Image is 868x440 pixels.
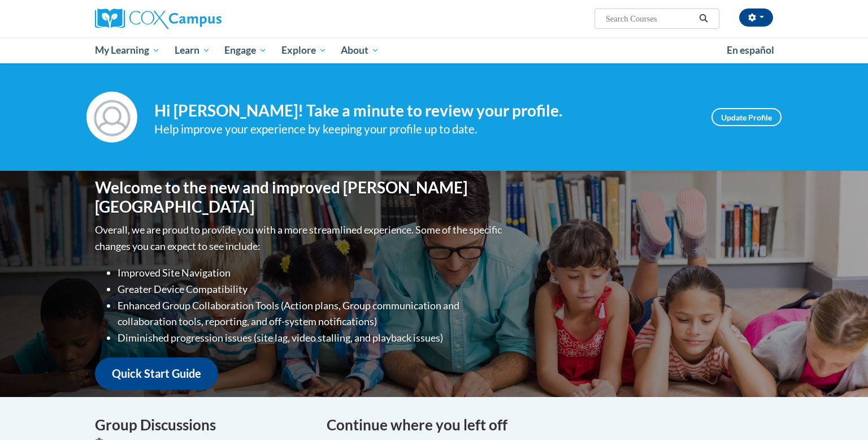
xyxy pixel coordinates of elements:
[118,297,505,330] li: Enhanced Group Collaboration Tools (Action plans, Group communication and collaboration tools, re...
[739,8,773,27] button: Account Settings
[118,265,505,281] li: Improved Site Navigation
[719,38,782,62] a: En español
[327,414,773,436] h4: Continue where you left off
[281,44,327,57] span: Explore
[341,44,379,57] span: About
[95,357,218,390] a: Quick Start Guide
[175,44,210,57] span: Learn
[95,178,505,216] h1: Welcome to the new and improved [PERSON_NAME][GEOGRAPHIC_DATA]
[217,37,274,63] a: Engage
[224,44,267,57] span: Engage
[88,37,167,63] a: My Learning
[95,414,310,436] h4: Group Discussions
[86,92,137,143] img: Profile Image
[695,12,712,25] button: Search
[95,8,310,29] a: Cox Campus
[154,120,695,139] div: Help improve your experience by keeping your profile up to date.
[334,37,387,63] a: About
[95,8,222,29] img: Cox Campus
[78,37,790,63] div: Main menu
[605,12,695,25] input: Search Courses
[727,44,774,56] span: En español
[118,281,505,297] li: Greater Device Compatibility
[167,37,218,63] a: Learn
[95,222,505,254] p: Overall, we are proud to provide you with a more streamlined experience. Some of the specific cha...
[154,101,695,120] h4: Hi [PERSON_NAME]! Take a minute to review your profile.
[711,108,782,126] a: Update Profile
[118,330,505,346] li: Diminished progression issues (site lag, video stalling, and playback issues)
[95,44,160,57] span: My Learning
[274,37,334,63] a: Explore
